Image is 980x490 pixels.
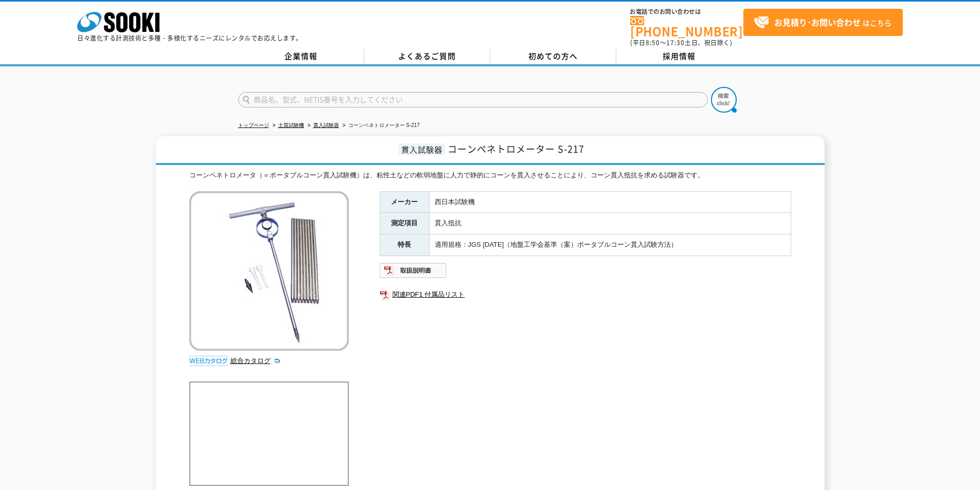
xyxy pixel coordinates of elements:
[743,9,903,36] a: お見積り･お問い合わせはこちら
[189,191,349,351] img: コーンペネトロメーター S-217
[278,122,304,128] a: 土質試験機
[380,191,429,213] th: メーカー
[630,16,743,37] a: [PHONE_NUMBER]
[77,35,302,41] p: 日々進化する計測技術と多種・多様化するニーズにレンタルでお応えします。
[238,122,269,128] a: トップページ
[429,191,791,213] td: 西日本試験機
[189,356,228,366] img: webカタログ
[429,213,791,234] td: 貫入抵抗
[238,49,364,64] a: 企業情報
[429,234,791,256] td: 適用規格：JGS [DATE]（地盤工学会基準（案）ポータブルコーン貫入試験方法）
[754,15,892,30] span: はこちら
[380,288,791,301] a: 関連PDF1 付属品リスト
[341,120,420,131] li: コーンペネトロメーター S-217
[230,357,281,365] a: 総合カタログ
[448,142,584,156] span: コーンペネトロメーター S-217
[616,49,742,64] a: 採用情報
[380,262,447,279] img: 取扱説明書
[189,170,791,181] div: コーンペネトロメータ（＝ポータブルコーン貫入試験機）は、粘性土などの軟弱地盤に人力で静的にコーンを貫入させることにより、コーン貫入抵抗を求める試験器です。
[380,269,447,277] a: 取扱説明書
[630,38,732,47] span: (平日 ～ 土日、祝日除く)
[238,92,708,107] input: 商品名、型式、NETIS番号を入力してください
[646,38,660,47] span: 8:50
[380,213,429,234] th: 測定項目
[364,49,490,64] a: よくあるご質問
[630,9,743,15] span: お電話でのお問い合わせは
[313,122,339,128] a: 貫入試験器
[399,143,445,155] span: 貫入試験器
[711,87,737,113] img: btn_search.png
[380,234,429,256] th: 特長
[666,38,685,47] span: 17:30
[528,50,578,62] span: 初めての方へ
[490,49,616,64] a: 初めての方へ
[774,16,861,28] strong: お見積り･お問い合わせ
